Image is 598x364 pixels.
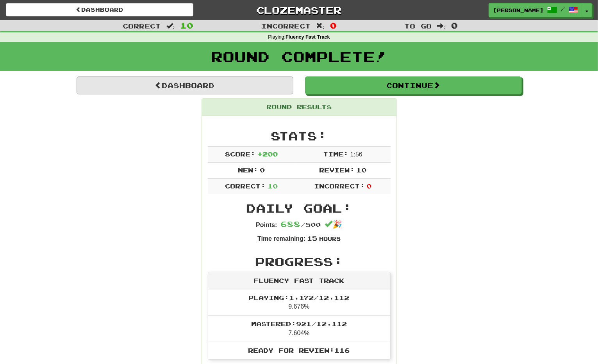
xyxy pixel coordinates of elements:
span: [PERSON_NAME] [493,7,544,14]
div: Round Results [202,99,396,116]
button: Continue [305,76,522,94]
span: Mastered: 921 / 12,112 [251,320,347,327]
span: Score: [225,150,255,158]
span: 15 [307,234,317,242]
span: New: [238,166,258,174]
span: 10 [268,182,278,190]
span: : [437,23,446,29]
div: Fluency Fast Track [208,272,390,289]
span: 0 [330,21,337,30]
h2: Daily Goal: [208,202,391,215]
h1: Round Complete! [3,49,595,64]
span: 10 [180,21,193,30]
span: Playing: 1,172 / 12,112 [249,294,350,301]
small: Hours [319,235,341,242]
span: : [166,23,175,29]
span: Time: [323,150,348,158]
strong: Points: [256,222,277,228]
span: Ready for Review: 116 [248,346,350,354]
h2: Progress: [208,255,391,268]
a: Dashboard [6,3,193,16]
span: 10 [356,166,366,174]
span: To go [405,22,432,30]
h2: Stats: [208,130,391,142]
span: 1 : 56 [350,151,362,158]
span: 0 [451,21,458,30]
span: : [316,23,325,29]
span: Correct [123,22,161,30]
span: 688 [280,219,300,229]
span: / 500 [280,221,321,228]
li: 7.604% [208,315,390,342]
span: 0 [366,182,371,190]
li: 9.676% [208,289,390,316]
span: Correct: [225,182,266,190]
span: Incorrect [261,22,311,30]
strong: Fluency Fast Track [286,34,330,40]
a: Clozemaster [205,3,393,17]
span: / [561,6,565,12]
a: [PERSON_NAME] / [489,3,582,17]
span: + 200 [257,150,278,158]
span: Incorrect: [314,182,365,190]
a: Dashboard [77,76,293,94]
span: 🎉 [325,220,342,229]
span: Review: [319,166,355,174]
span: 0 [260,166,265,174]
strong: Time remaining: [257,235,305,242]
